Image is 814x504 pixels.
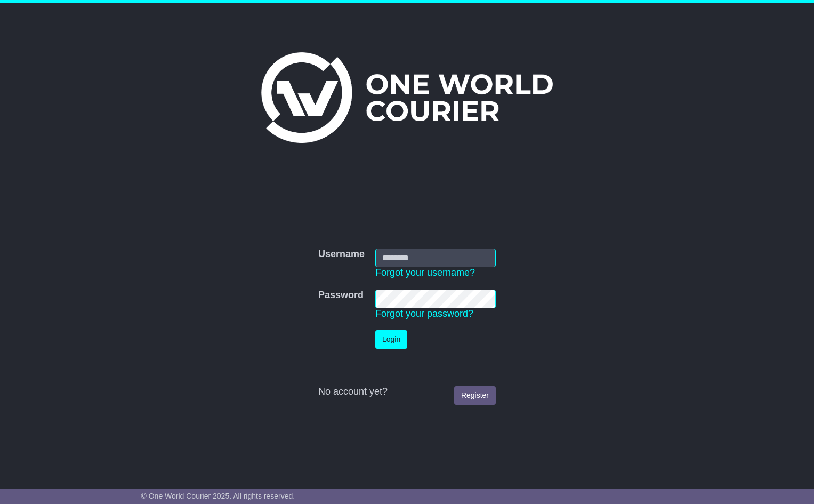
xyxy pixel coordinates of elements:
[375,267,475,278] a: Forgot your username?
[261,52,552,143] img: One World
[375,330,407,349] button: Login
[318,290,364,301] label: Password
[454,386,496,405] a: Register
[318,386,496,398] div: No account yet?
[318,249,365,260] label: Username
[141,492,295,500] span: © One World Courier 2025. All rights reserved.
[375,308,473,319] a: Forgot your password?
